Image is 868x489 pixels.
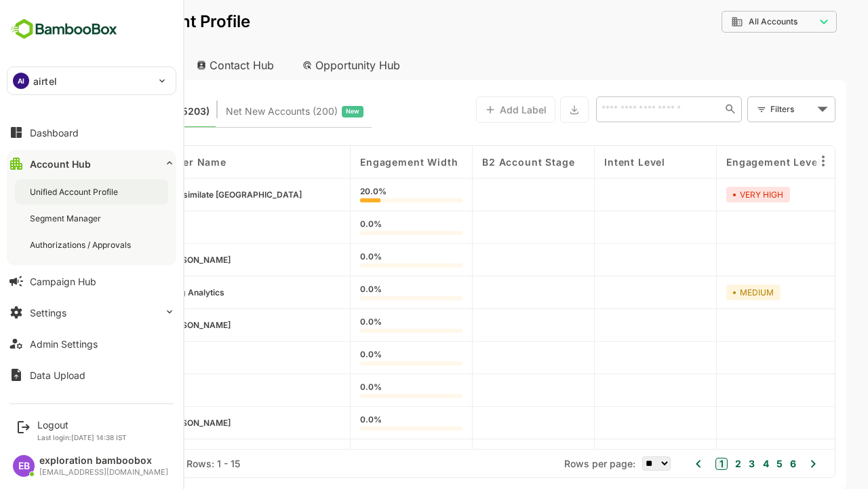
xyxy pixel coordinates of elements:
span: Net New Accounts ( 200 ) [178,103,290,120]
span: Rows per page: [517,458,588,469]
div: Account Hub [30,158,91,170]
span: Armstrong-Cabrera [116,320,183,330]
div: All Accounts [684,16,768,28]
div: 0.0% [313,350,415,365]
button: 4 [712,456,722,471]
span: Hawkins-Crosby [116,418,183,428]
button: 1 [668,458,680,470]
button: Admin Settings [7,330,176,357]
div: Settings [30,307,66,319]
div: exploration bamboobox [39,455,168,467]
div: Unified Account Profile [30,186,121,198]
div: Logout [37,419,127,431]
div: AI [13,73,29,89]
span: Customer Name [96,156,179,168]
div: All Accounts [674,9,789,35]
span: Intent Level [557,156,618,168]
div: Contact Hub [138,50,239,80]
button: Add Label [429,96,508,123]
button: Account Hub [7,150,176,177]
div: 0.0% [313,220,415,235]
button: Data Upload [7,361,176,388]
div: 0.0% [313,383,415,398]
span: Engagement Level [679,156,773,168]
button: 5 [726,456,735,471]
div: AIairtel [7,67,176,94]
div: Segment Manager [30,213,104,224]
button: Dashboard [7,119,176,146]
span: Engagement Width [313,156,410,168]
img: BambooboxFullLogoMark.5f36c76dfaba33ec1ec1367b70bb1252.svg [7,16,121,42]
div: MEDIUM [679,285,733,300]
button: Campaign Hub [7,268,176,295]
div: 0.0% [313,416,415,431]
button: 2 [684,456,694,471]
div: Authorizations / Approvals [30,239,134,251]
button: 6 [739,456,749,471]
div: Admin Settings [30,338,98,350]
button: Settings [7,299,176,326]
div: Account Hub [22,50,133,80]
div: Newly surfaced ICP-fit accounts from Intent, Website, LinkedIn, and other engagement signals. [178,103,316,120]
div: 0.0% [313,285,415,300]
div: Campaign Hub [30,276,96,287]
span: TransOrg Analytics [101,287,177,297]
span: New [298,103,312,120]
p: Unified Account Profile [22,14,203,30]
div: Filters [722,95,788,124]
div: 0.0% [313,448,415,463]
span: Conner-Nguyen [116,255,183,265]
p: Last login: [DATE] 14:38 IST [37,433,127,441]
div: Opportunity Hub [244,50,365,80]
span: Reassimilate Argentina [116,189,254,200]
button: Export the selected data as CSV [513,96,541,123]
div: VERY HIGH [679,187,743,202]
p: airtel [33,74,57,88]
div: 20.0% [313,187,415,202]
button: 3 [698,456,707,471]
div: Data Upload [30,369,85,381]
div: 0.0% [313,253,415,268]
div: Dashboard [30,127,79,139]
div: EB [13,455,35,477]
span: Known accounts you’ve identified to target - imported from CRM, Offline upload, or promoted from ... [41,103,162,120]
div: [EMAIL_ADDRESS][DOMAIN_NAME] [39,468,168,477]
div: Filters [723,102,766,116]
span: All Accounts [701,17,750,26]
div: 0.0% [313,318,415,333]
span: B2 Account Stage [435,156,527,168]
div: Total Rows: 105203 | Rows: 1 - 15 [41,458,193,469]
